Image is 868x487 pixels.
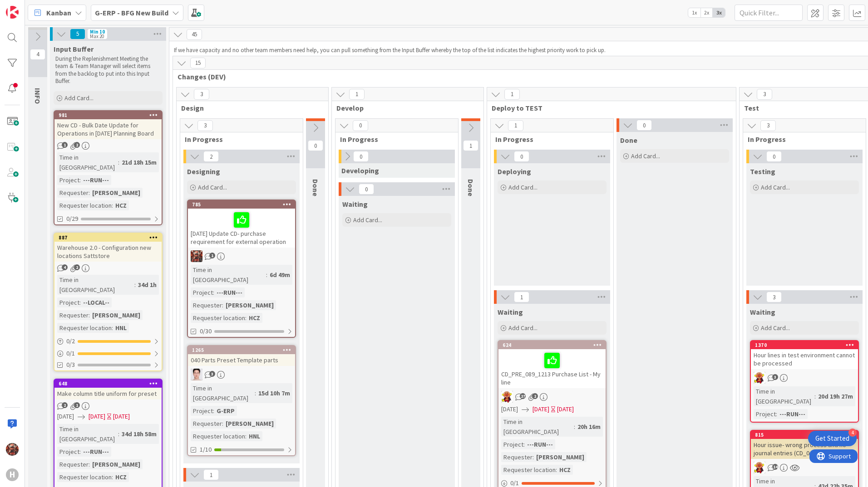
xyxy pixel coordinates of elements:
img: JK [6,443,19,456]
span: Done [311,179,320,196]
div: ---RUN--- [81,447,111,457]
div: 648 [59,380,162,387]
div: 0/2 [54,336,162,347]
span: : [574,422,575,432]
span: Add Card... [761,324,790,332]
a: 887Warehouse 2.0 - Configuration new locations SattstoreTime in [GEOGRAPHIC_DATA]:34d 1hProject:-... [54,233,163,371]
div: Time in [GEOGRAPHIC_DATA] [57,275,134,295]
span: 5 [70,29,85,39]
span: : [213,406,214,416]
div: [DATE] Update CD- purchase requirement for external operation [188,209,295,248]
span: : [814,391,816,401]
div: 648Make column title uniform for preset [54,380,162,399]
img: LC [754,372,765,384]
span: INFO [33,88,42,104]
b: G-ERP - BFG New Build [95,8,168,17]
div: 1370 [755,342,858,348]
div: Requester [57,188,89,198]
span: In Progress [340,135,447,144]
div: [PERSON_NAME] [534,452,587,462]
span: : [79,297,81,307]
div: Requester [191,300,222,310]
span: 1 [514,292,529,302]
div: Time in [GEOGRAPHIC_DATA] [191,265,266,285]
span: 3x [713,8,725,17]
span: 1 [508,120,523,131]
span: Done [620,136,637,145]
div: [PERSON_NAME] [223,419,276,429]
div: ---RUN--- [777,409,808,419]
div: 887 [54,234,162,242]
div: 1265 [192,347,295,353]
span: Add Card... [198,183,227,191]
span: : [523,439,525,449]
div: Project [57,297,79,307]
span: : [134,280,136,290]
span: 0 [353,120,368,131]
div: Requester location [191,431,245,441]
div: 20d 19h 27m [816,391,855,401]
span: Design [181,103,317,112]
div: ---RUN--- [214,287,245,297]
div: 785 [188,200,295,209]
span: 3 [197,120,213,131]
span: In Progress [185,135,291,144]
span: Testing [750,167,775,176]
input: Quick Filter... [735,5,803,21]
div: 1265040 Parts Preset Template parts [188,346,295,366]
div: Project [57,447,79,457]
div: --LOCAL-- [81,297,112,307]
div: 1370Hour lines in test environment cannot be processed [751,341,858,369]
div: Requester location [57,472,112,482]
div: 15d 10h 7m [256,388,292,398]
span: 1/10 [200,445,212,454]
div: [PERSON_NAME] [90,188,143,198]
span: 0/29 [66,214,78,224]
span: 2 [203,151,219,162]
span: 0 / 2 [66,336,75,346]
div: Get Started [815,434,849,443]
span: : [245,313,247,323]
div: Time in [GEOGRAPHIC_DATA] [57,424,118,444]
span: In Progress [748,135,854,144]
span: 3 [194,89,209,100]
span: : [533,452,534,462]
span: 1 [504,89,520,100]
span: [DATE] [501,404,518,414]
span: 27 [520,393,526,399]
div: LC [751,462,858,473]
a: 981New CD - Bulk Date Update for Operations in [DATE] Planning BoardTime in [GEOGRAPHIC_DATA]:21d... [54,110,163,225]
span: 1 [209,253,215,258]
div: Project [57,175,79,185]
div: 785 [192,201,295,208]
span: : [776,409,777,419]
div: ---RUN--- [525,439,555,449]
div: 887Warehouse 2.0 - Configuration new locations Sattstore [54,234,162,262]
div: 785[DATE] Update CD- purchase requirement for external operation [188,200,295,248]
div: ---RUN--- [81,175,111,185]
span: 0/30 [200,326,212,336]
div: New CD - Bulk Date Update for Operations in [DATE] Planning Board [54,119,162,139]
span: : [222,300,223,310]
span: : [79,175,81,185]
div: HCZ [113,472,129,482]
span: : [89,188,90,198]
span: 1 [74,402,80,408]
div: [DATE] [113,412,130,421]
div: Time in [GEOGRAPHIC_DATA] [501,417,574,437]
span: : [89,459,90,469]
span: : [118,157,119,167]
span: Deploying [498,167,531,176]
span: : [112,472,113,482]
span: Develop [336,103,472,112]
span: Waiting [342,200,368,209]
img: Visit kanbanzone.com [6,6,19,19]
div: 21d 18h 15m [119,157,159,167]
div: 624 [503,342,606,348]
span: 4 [30,49,45,60]
span: : [89,310,90,320]
div: Time in [GEOGRAPHIC_DATA] [57,152,118,172]
span: [DATE] [57,412,74,421]
div: Open Get Started checklist, remaining modules: 4 [808,431,857,446]
div: 1265 [188,346,295,354]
